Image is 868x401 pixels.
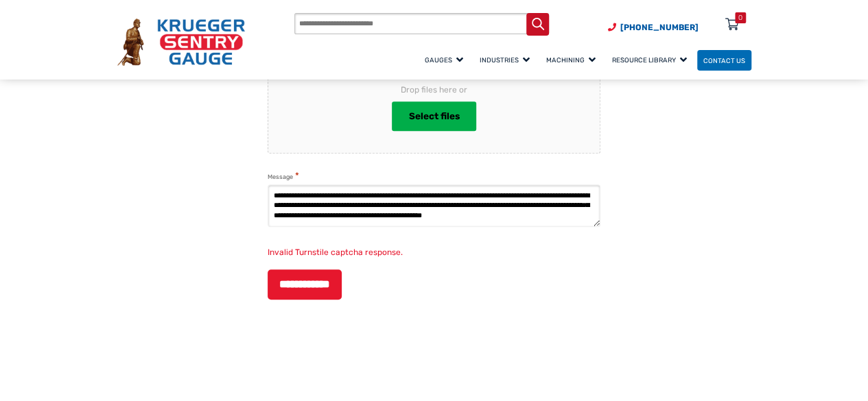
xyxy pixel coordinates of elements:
span: Machining [546,56,596,64]
span: Resource Library [612,56,687,64]
a: Resource Library [606,48,697,72]
span: Industries [480,56,530,64]
span: Gauges [425,56,463,64]
span: [PHONE_NUMBER] [620,23,699,32]
div: 0 [738,12,742,23]
a: Gauges [419,48,473,72]
button: select files, file [392,101,476,131]
a: Industries [473,48,540,72]
span: Contact Us [703,56,745,64]
label: Message [268,171,299,182]
a: Contact Us [697,50,751,71]
a: Machining [540,48,606,72]
a: Phone Number (920) 434-8860 [608,21,699,34]
img: Krueger Sentry Gauge [117,19,245,66]
div: Invalid Turnstile captcha response. [268,246,599,258]
span: Drop files here or [290,84,578,96]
